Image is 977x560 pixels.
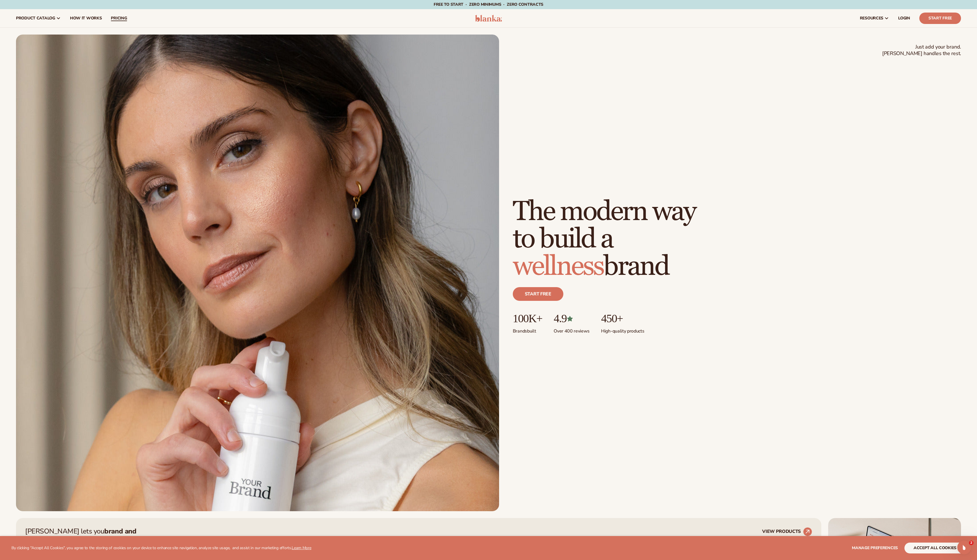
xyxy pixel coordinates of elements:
[106,9,131,27] a: pricing
[601,312,644,325] p: 450+
[111,16,127,21] span: pricing
[969,541,974,545] span: 2
[513,250,604,283] span: wellness
[919,13,961,24] a: Start Free
[70,16,102,21] span: How It Works
[852,545,898,551] span: Manage preferences
[513,287,563,301] a: Start free
[898,16,910,21] span: LOGIN
[852,543,898,553] button: Manage preferences
[11,9,65,27] a: product catalog
[65,9,107,27] a: How It Works
[16,16,55,21] span: product catalog
[904,543,966,553] button: accept all cookies
[855,9,894,27] a: resources
[292,545,311,551] a: Learn More
[882,44,961,57] span: Just add your brand. [PERSON_NAME] handles the rest.
[11,546,311,551] p: By clicking "Accept All Cookies", you agree to the storing of cookies on your device to enhance s...
[554,325,590,334] p: Over 400 reviews
[513,325,542,334] p: Brands built
[601,325,644,334] p: High-quality products
[434,2,543,7] span: Free to start · ZERO minimums · ZERO contracts
[957,541,971,554] iframe: Intercom live chat
[16,35,499,511] img: Female holding tanning mousse.
[475,15,502,22] img: logo
[513,198,696,280] h1: The modern way to build a brand
[860,16,883,21] span: resources
[513,312,542,325] p: 100K+
[894,9,915,27] a: LOGIN
[25,527,148,560] p: [PERSON_NAME] lets you —zero inventory, zero upfront costs, and we handle fulfillment for you.
[762,527,812,536] a: VIEW PRODUCTS
[554,312,590,325] p: 4.9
